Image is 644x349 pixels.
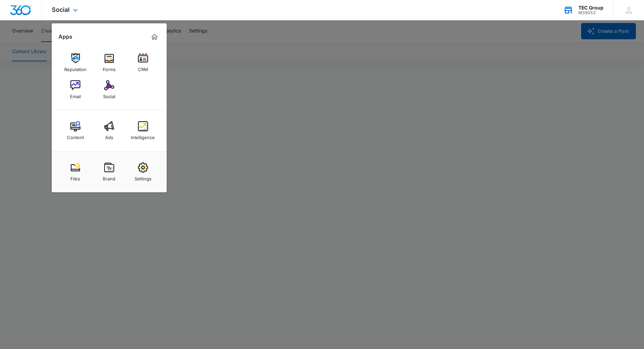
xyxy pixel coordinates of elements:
a: CRM [130,50,156,75]
a: Brand [96,159,122,185]
a: Reputation [63,50,88,75]
a: Marketing 360® Dashboard [149,31,160,42]
div: account id [578,10,603,15]
div: Files [70,173,80,181]
div: account name [578,5,603,10]
div: Forms [103,63,116,72]
a: Social [96,77,122,103]
a: Email [63,77,88,103]
div: Settings [135,173,151,181]
div: Intelligence [131,131,155,140]
a: Forms [96,50,122,75]
div: CRM [138,63,148,72]
a: Ads [96,118,122,144]
a: Files [63,159,88,185]
a: Content [63,118,88,144]
a: Intelligence [130,118,156,144]
div: Content [67,131,84,140]
div: Email [70,90,81,99]
div: Reputation [64,63,87,72]
span: Social [52,6,70,13]
div: Social [103,90,115,99]
a: Settings [130,159,156,185]
h2: Apps [58,34,72,40]
div: Ads [105,131,113,140]
div: Brand [103,173,115,181]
